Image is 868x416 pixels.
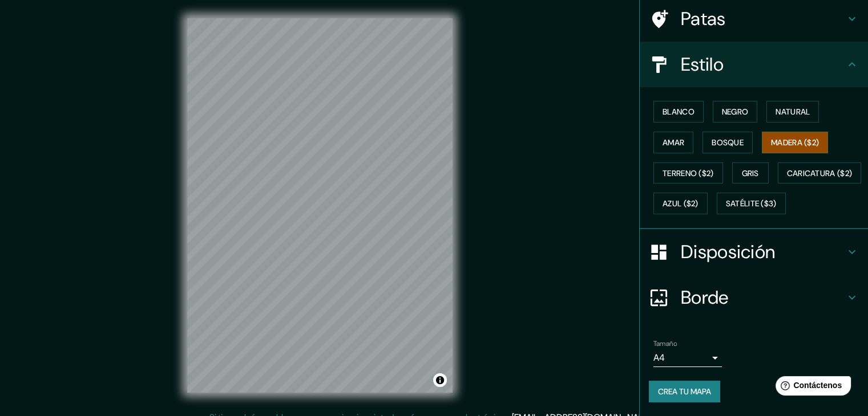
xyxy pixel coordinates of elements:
div: A4 [653,349,722,367]
font: Tamaño [653,339,677,348]
button: Azul ($2) [653,193,708,214]
div: Disposición [640,229,868,275]
font: Bosque [712,137,744,148]
iframe: Lanzador de widgets de ayuda [766,372,855,403]
button: Bosque [703,132,753,153]
font: Borde [681,286,729,309]
button: Crea tu mapa [649,381,720,402]
font: Madera ($2) [771,137,819,148]
font: Caricatura ($2) [787,168,853,178]
button: Satélite ($3) [717,193,786,214]
font: Azul ($2) [663,199,699,209]
button: Negro [713,101,758,123]
font: Gris [742,168,759,178]
font: Crea tu mapa [658,386,711,397]
font: A4 [653,352,665,364]
font: Satélite ($3) [726,199,777,209]
button: Terreno ($2) [653,162,723,184]
canvas: Mapa [187,18,453,393]
button: Blanco [653,101,704,123]
font: Negro [722,107,749,117]
font: Terreno ($2) [663,168,714,178]
font: Natural [776,107,810,117]
font: Blanco [663,107,695,117]
font: Estilo [681,52,724,76]
button: Gris [732,162,769,184]
button: Activar o desactivar atribución [433,373,447,387]
div: Borde [640,275,868,320]
button: Caricatura ($2) [778,162,862,184]
font: Disposición [681,240,775,264]
font: Patas [681,7,726,31]
font: Amar [663,137,684,148]
button: Amar [653,132,693,153]
div: Estilo [640,42,868,87]
button: Madera ($2) [762,132,828,153]
button: Natural [766,101,819,123]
